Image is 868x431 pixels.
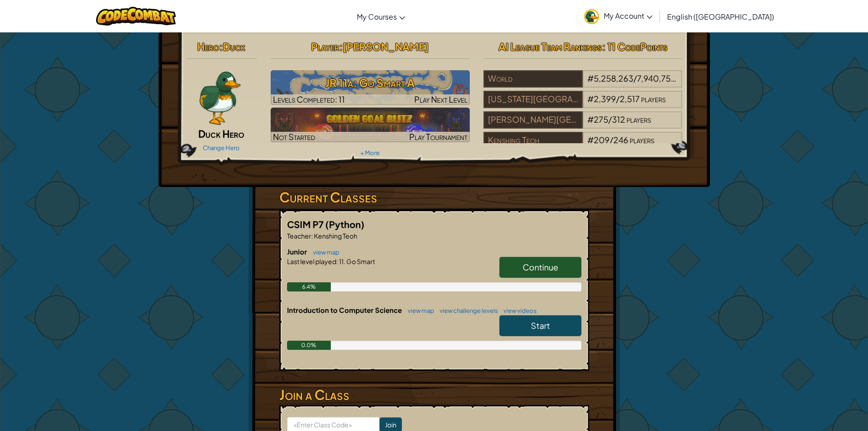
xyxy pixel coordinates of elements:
[602,40,668,53] span: : 11 CodePoints
[311,232,313,240] span: :
[620,93,640,104] span: 2,517
[637,73,676,83] span: 7,940,751
[667,12,774,21] span: English ([GEOGRAPHIC_DATA])
[336,257,338,265] span: :
[308,249,339,256] a: view map
[198,70,242,125] img: duck_paper_doll.png
[352,4,410,29] a: My Courses
[197,40,219,53] span: Hero
[345,257,375,265] span: Go Smart
[271,108,470,142] a: Not StartedPlay Tournament
[279,384,589,405] h3: Join a Class
[279,187,589,208] h3: Current Classes
[311,40,339,53] span: Player
[641,93,666,104] span: players
[360,149,380,156] a: + More
[633,73,637,83] span: /
[580,2,657,31] a: My Account
[523,262,558,272] span: Continue
[203,144,240,151] a: Change Hero
[498,40,602,53] span: AI League Team Rankings
[313,232,357,240] span: Kenshing Teoh
[219,40,223,53] span: :
[271,108,470,142] img: Golden Goal
[273,131,315,142] span: Not Started
[287,232,311,240] span: Teacher
[584,9,599,24] img: avatar
[587,93,594,104] span: #
[287,306,403,314] span: Introduction to Computer Science
[587,135,594,145] span: #
[435,307,498,314] a: view challenge levels
[483,79,683,89] a: World#5,258,263/7,940,751players
[483,70,583,88] div: World
[483,140,683,151] a: Kenshing Teoh#209/246players
[343,40,429,53] span: [PERSON_NAME]
[338,257,345,265] span: 11.
[483,99,683,110] a: [US_STATE][GEOGRAPHIC_DATA] No. 11 in the [GEOGRAPHIC_DATA]#2,399/2,517players
[612,114,625,125] span: 312
[271,70,470,105] img: JR 11a: Go Smart A
[325,218,365,230] span: (Python)
[663,4,779,29] a: English ([GEOGRAPHIC_DATA])
[627,114,651,125] span: players
[287,341,331,350] div: 0.0%
[409,131,467,142] span: Play Tournament
[271,70,470,105] a: Play Next Level
[96,7,176,26] img: CodeCombat logo
[198,127,244,140] span: Duck Hero
[499,307,537,314] a: view videos
[587,73,594,83] span: #
[594,114,608,125] span: 275
[273,94,345,104] span: Levels Completed: 11
[223,40,245,53] span: Duck
[608,114,612,125] span: /
[610,135,613,145] span: /
[339,40,343,53] span: :
[604,11,652,21] span: My Account
[616,93,620,104] span: /
[483,120,683,130] a: [PERSON_NAME][GEOGRAPHIC_DATA]#275/312players
[287,257,336,265] span: Last level played
[531,320,550,331] span: Start
[357,12,397,21] span: My Courses
[613,135,628,145] span: 246
[594,73,633,83] span: 5,258,263
[287,282,331,291] div: 6.4%
[587,114,594,125] span: #
[630,135,654,145] span: players
[403,307,434,314] a: view map
[483,91,583,108] div: [US_STATE][GEOGRAPHIC_DATA] No. 11 in the [GEOGRAPHIC_DATA]
[594,135,610,145] span: 209
[287,218,325,230] span: CSIM P7
[483,132,583,149] div: Kenshing Teoh
[414,94,467,104] span: Play Next Level
[594,93,616,104] span: 2,399
[271,73,470,93] h3: JR 11a: Go Smart A
[287,247,308,256] span: Junior
[483,111,583,129] div: [PERSON_NAME][GEOGRAPHIC_DATA]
